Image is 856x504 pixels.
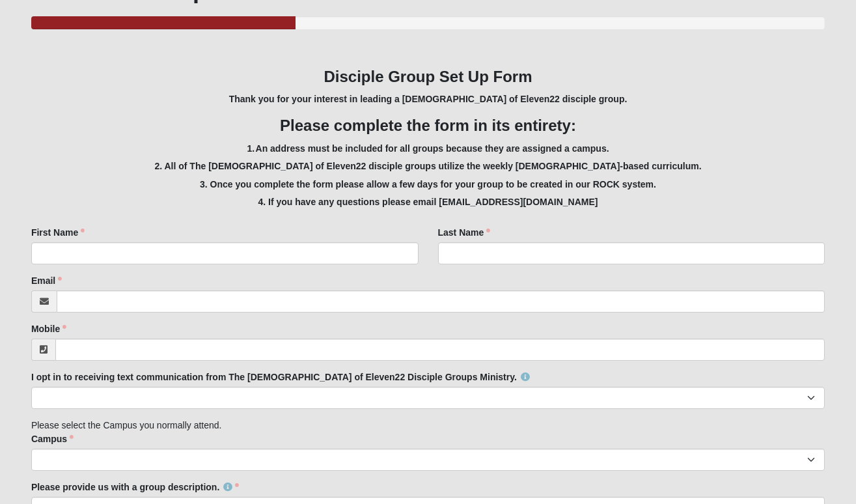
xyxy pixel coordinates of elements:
label: First Name [31,226,85,239]
label: Mobile [31,322,66,335]
label: Please provide us with a group description. [31,481,239,494]
h5: 1. An address must be included for all groups because they are assigned a campus. [31,143,825,154]
h5: 4. If you have any questions please email [EMAIL_ADDRESS][DOMAIN_NAME] [31,197,825,208]
h5: Thank you for your interest in leading a [DEMOGRAPHIC_DATA] of Eleven22 disciple group. [31,94,825,105]
h5: 3. Once you complete the form please allow a few days for your group to be created in our ROCK sy... [31,179,825,190]
h3: Please complete the form in its entirety: [31,117,825,135]
h5: 2. All of The [DEMOGRAPHIC_DATA] of Eleven22 disciple groups utilize the weekly [DEMOGRAPHIC_DATA... [31,161,825,172]
label: Campus [31,432,74,445]
label: Last Name [438,226,491,239]
label: I opt in to receiving text communication from The [DEMOGRAPHIC_DATA] of Eleven22 Disciple Groups ... [31,371,530,384]
h3: Disciple Group Set Up Form [31,68,825,87]
label: Email [31,274,62,287]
